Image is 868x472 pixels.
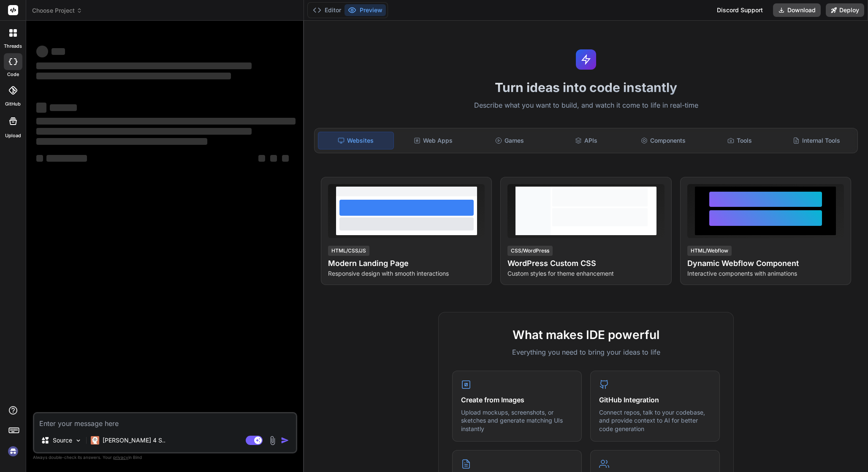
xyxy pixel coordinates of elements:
p: Source [53,436,72,445]
h4: Create from Images [461,395,573,405]
span: ‌ [270,155,277,162]
img: Pick Models [75,437,82,444]
span: privacy [113,455,128,460]
div: APIs [549,132,624,149]
div: Websites [318,132,394,149]
span: ‌ [50,104,77,111]
button: Preview [344,4,386,16]
p: Upload mockups, screenshots, or sketches and generate matching UIs instantly [461,408,573,433]
span: ‌ [282,155,289,162]
p: Always double-check its answers. Your in Bind [33,453,297,461]
label: GitHub [5,100,21,108]
button: Download [773,3,821,17]
div: Web Apps [396,132,471,149]
span: ‌ [36,62,252,69]
p: Connect repos, talk to your codebase, and provide context to AI for better code generation [599,408,711,433]
img: Claude 4 Sonnet [91,436,99,445]
span: Choose Project [32,6,82,15]
p: Custom styles for theme enhancement [507,269,664,278]
span: ‌ [36,103,46,113]
div: Internal Tools [779,132,854,149]
p: Responsive design with smooth interactions [328,269,485,278]
span: ‌ [52,48,65,55]
div: HTML/Webflow [687,246,732,256]
span: ‌ [36,128,252,135]
div: HTML/CSS/JS [328,246,369,256]
label: code [7,71,19,78]
img: signin [6,444,20,458]
p: Everything you need to bring your ideas to life [452,347,720,357]
label: threads [4,43,22,50]
span: ‌ [36,118,296,125]
span: ‌ [36,155,43,162]
h4: WordPress Custom CSS [507,258,664,269]
div: Discord Support [712,3,768,17]
p: Interactive components with animations [687,269,844,278]
img: icon [281,436,289,445]
div: Games [472,132,547,149]
span: ‌ [36,46,48,57]
p: Describe what you want to build, and watch it come to life in real-time [309,100,863,111]
h4: Dynamic Webflow Component [687,258,844,269]
label: Upload [5,132,21,139]
span: ‌ [36,73,231,79]
span: ‌ [46,155,87,162]
h4: GitHub Integration [599,395,711,405]
span: ‌ [36,138,207,145]
h2: What makes IDE powerful [452,326,720,344]
h1: Turn ideas into code instantly [309,80,863,95]
div: CSS/WordPress [507,246,553,256]
h4: Modern Landing Page [328,258,485,269]
div: Components [626,132,701,149]
button: Editor [309,4,344,16]
img: attachment [268,436,277,445]
span: ‌ [258,155,265,162]
p: [PERSON_NAME] 4 S.. [103,436,165,445]
button: Deploy [826,3,864,17]
div: Tools [703,132,778,149]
